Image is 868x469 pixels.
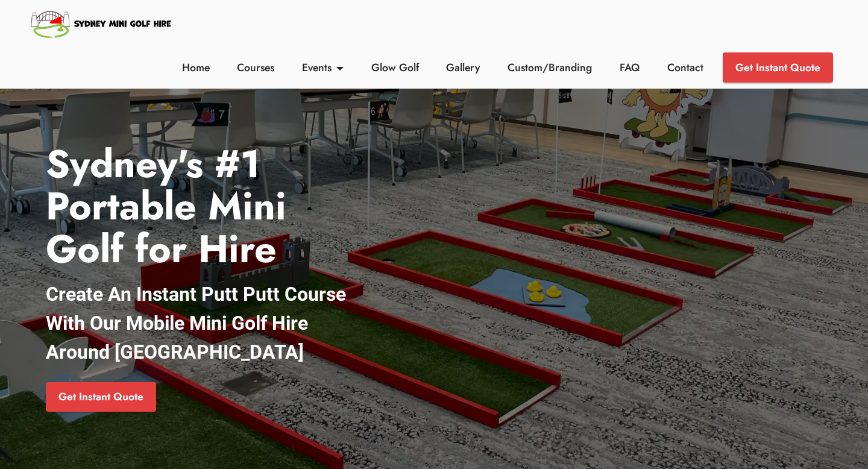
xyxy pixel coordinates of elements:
[443,60,483,75] a: Gallery
[46,283,346,364] strong: Create An Instant Putt Putt Course With Our Mobile Mini Golf Hire Around [GEOGRAPHIC_DATA]
[234,60,278,75] a: Courses
[46,136,286,277] strong: Sydney's #1 Portable Mini Golf for Hire
[617,60,643,75] a: FAQ
[178,60,213,75] a: Home
[368,60,422,75] a: Glow Golf
[299,60,347,75] a: Events
[664,60,706,75] a: Contact
[505,60,596,75] a: Custom/Branding
[723,52,833,83] a: Get Instant Quote
[29,6,174,41] img: Sydney Mini Golf Hire
[46,382,156,412] a: Get Instant Quote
